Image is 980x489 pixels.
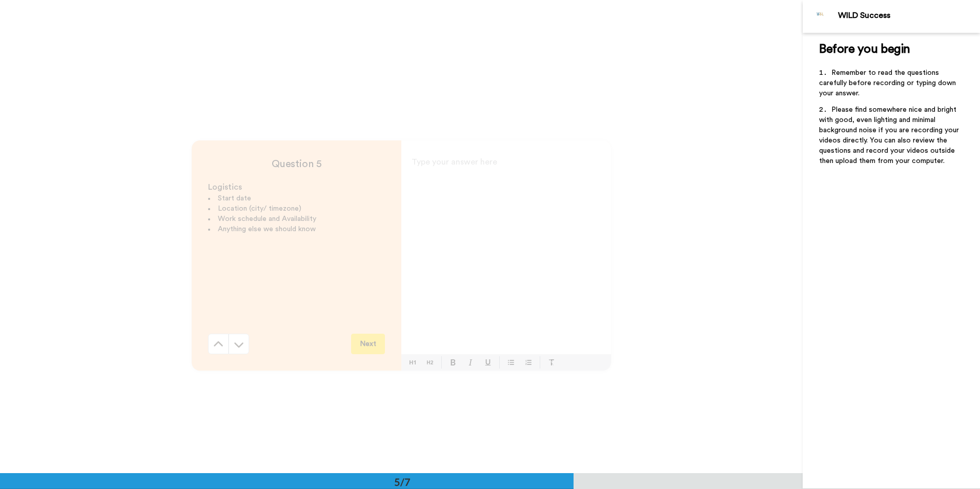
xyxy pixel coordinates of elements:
[548,359,555,365] img: clear-format.svg
[451,359,456,365] img: bold-mark.svg
[838,11,979,21] div: WILD Success
[218,205,301,212] span: Location (city/ timezone)
[468,359,473,365] img: italic-mark.svg
[808,4,833,29] img: Profile Image
[819,69,958,97] span: Remember to read the questions carefully before recording or typing down your answer.
[378,475,427,489] div: 5/7
[351,334,385,354] button: Next
[819,43,910,55] span: Before you begin
[819,106,961,165] span: Please find somewhere nice and bright with good, even lighting and minimal background noise if yo...
[208,157,385,171] h4: Question 5
[427,358,433,366] img: heading-two-block.svg
[410,358,416,366] img: heading-one-block.svg
[485,359,491,365] img: underline-mark.svg
[218,226,316,233] span: Anything else we should know
[525,358,532,366] img: numbered-block.svg
[208,183,242,191] span: Logistics
[218,215,316,222] span: Work schedule and Availability
[218,195,251,202] span: Start date
[508,358,514,366] img: bulleted-block.svg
